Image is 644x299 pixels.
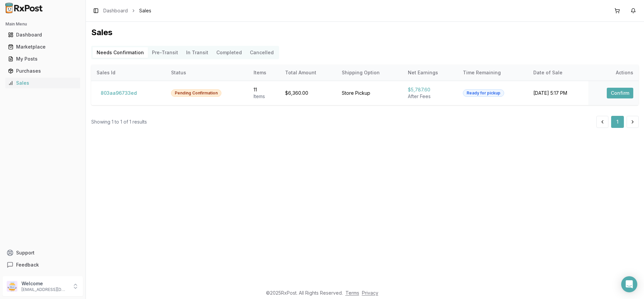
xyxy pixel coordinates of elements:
h1: Sales [91,27,639,38]
button: Pre-Transit [148,47,182,58]
button: Confirm [607,88,633,98]
div: Showing 1 to 1 of 1 results [91,119,147,125]
th: Sales Id [91,65,166,81]
div: Item s [254,93,275,100]
div: Pending Confirmation [171,89,221,97]
div: Store Pickup [342,90,397,96]
div: [DATE] 5:17 PM [533,90,583,96]
div: Dashboard [8,31,77,38]
th: Net Earnings [402,65,458,81]
div: 11 [254,86,275,93]
th: Actions [588,65,639,81]
img: RxPost Logo [3,3,46,13]
a: My Posts [5,53,80,65]
a: Sales [5,77,80,89]
button: Sales [3,78,83,88]
a: Privacy [362,290,378,296]
div: Purchases [8,68,77,74]
div: Sales [8,80,77,86]
p: Welcome [21,280,68,287]
span: Sales [139,7,151,14]
button: Purchases [3,66,83,76]
nav: breadcrumb [103,7,151,14]
th: Total Amount [280,65,336,81]
div: $6,360.00 [285,90,331,96]
th: Time Remaining [458,65,528,81]
th: Date of Sale [528,65,588,81]
img: User avatar [7,281,17,292]
a: Purchases [5,65,80,77]
th: Shipping Option [336,65,402,81]
div: After Fees [408,93,452,100]
button: 1 [611,116,624,128]
th: Status [166,65,248,81]
th: Items [248,65,280,81]
h2: Main Menu [5,21,80,27]
div: Marketplace [8,44,77,50]
button: Dashboard [3,29,83,40]
div: Open Intercom Messenger [621,276,637,292]
a: Terms [345,290,359,296]
button: 803aa96733ed [97,88,141,98]
button: In Transit [182,47,212,58]
button: My Posts [3,54,83,64]
button: Support [3,247,83,259]
div: $5,787.60 [408,86,452,93]
button: Cancelled [246,47,278,58]
button: Marketplace [3,42,83,52]
div: My Posts [8,56,77,62]
a: Marketplace [5,41,80,53]
p: [EMAIL_ADDRESS][DOMAIN_NAME] [21,287,68,292]
a: Dashboard [103,7,128,14]
div: Ready for pickup [463,89,504,97]
button: Completed [212,47,246,58]
span: Feedback [16,261,39,268]
button: Needs Confirmation [93,47,148,58]
button: Feedback [3,259,83,271]
a: Dashboard [5,29,80,41]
